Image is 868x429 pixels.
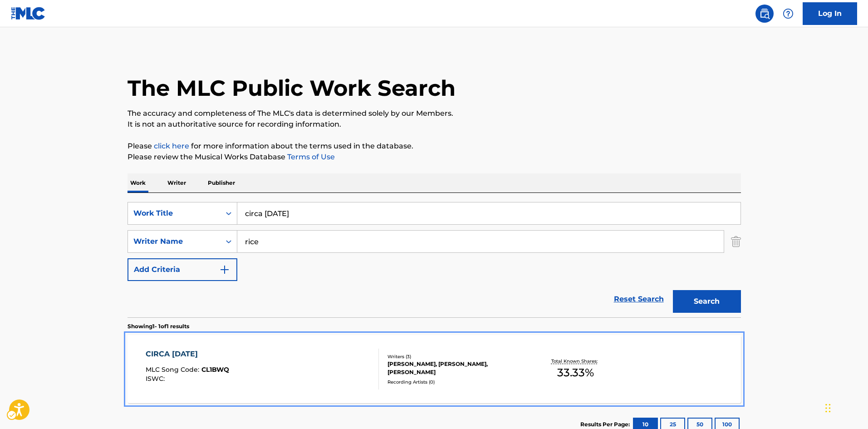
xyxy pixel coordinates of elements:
img: help [783,8,794,19]
div: [PERSON_NAME], [PERSON_NAME], [PERSON_NAME] [387,360,525,376]
form: Search Form [128,202,741,317]
a: click here [154,142,189,150]
button: Search [673,290,741,313]
p: Showing 1 - 1 of 1 results [128,322,189,330]
p: Writer [165,173,189,192]
p: Work [128,173,148,192]
p: Please for more information about the terms used in the database. [128,141,741,152]
input: Search... [237,231,724,252]
a: Reset Search [609,289,668,309]
p: It is not an authoritative source for recording information. [128,119,741,130]
img: 9d2ae6d4665cec9f34b9.svg [219,264,230,275]
h1: The MLC Public Work Search [128,74,456,102]
p: Please review the Musical Works Database [128,152,741,163]
p: Total Known Shares: [551,358,600,365]
p: Publisher [205,173,238,192]
img: MLC Logo [11,7,46,20]
img: Delete Criterion [731,230,741,253]
iframe: Hubspot Iframe [823,385,868,429]
p: The accuracy and completeness of The MLC's data is determined solely by our Members. [128,108,741,119]
div: Recording Artists ( 0 ) [387,379,525,385]
img: search [759,8,770,19]
span: ISWC : [146,375,167,383]
span: MLC Song Code : [146,365,201,374]
a: Log In [803,2,857,25]
p: Results Per Page: [580,420,632,429]
div: Writer Name [133,236,215,247]
a: CIRCA [DATE]MLC Song Code:CL1BWQISWC:Writers (3)[PERSON_NAME], [PERSON_NAME], [PERSON_NAME]Record... [128,335,741,403]
div: Writers ( 3 ) [387,353,525,360]
div: Chat Widget [823,385,868,429]
a: Terms of Use [285,153,335,161]
span: CL1BWQ [201,365,229,374]
button: Add Criteria [128,258,237,281]
input: Search... [237,202,740,224]
div: Work Title [133,208,215,219]
div: CIRCA [DATE] [146,349,229,360]
div: Drag [825,394,831,422]
span: 33.33 % [557,365,594,381]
